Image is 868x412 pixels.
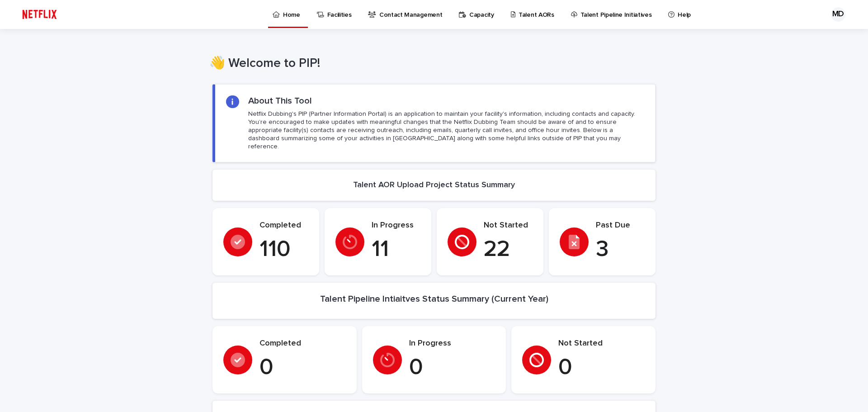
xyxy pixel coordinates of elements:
[409,354,495,381] p: 0
[372,236,420,263] p: 11
[831,7,845,22] div: MD
[596,236,645,263] p: 3
[259,236,308,263] p: 110
[248,95,312,106] h2: About This Tool
[209,56,652,71] h1: 👋 Welcome to PIP!
[409,339,495,349] p: In Progress
[18,5,61,24] img: ifQbXi3ZQGMSEF7WDB7W
[596,221,645,231] p: Past Due
[320,294,548,304] h2: Talent Pipeline Intiaitves Status Summary (Current Year)
[558,354,645,381] p: 0
[484,236,533,263] p: 22
[558,339,645,349] p: Not Started
[484,221,533,231] p: Not Started
[259,354,346,381] p: 0
[259,221,308,231] p: Completed
[372,221,420,231] p: In Progress
[248,110,644,151] p: Netflix Dubbing's PIP (Partner Information Portal) is an application to maintain your facility's ...
[259,339,346,349] p: Completed
[353,180,515,190] h2: Talent AOR Upload Project Status Summary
